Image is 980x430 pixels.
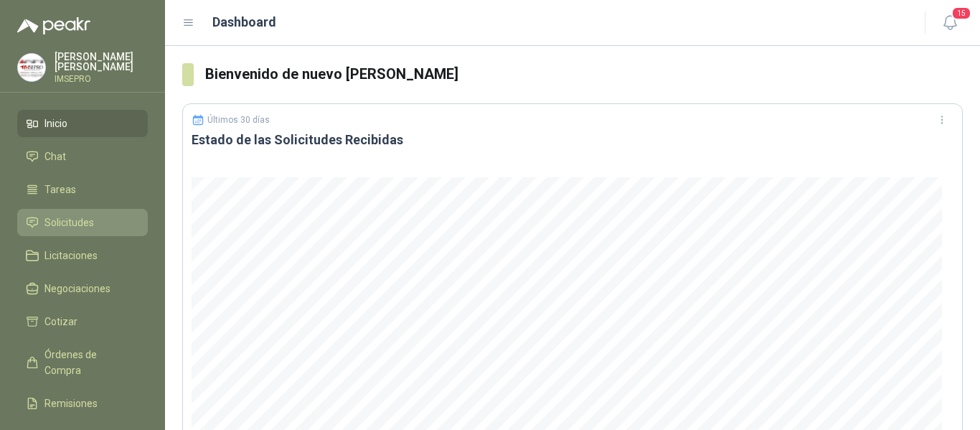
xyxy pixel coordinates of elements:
button: 15 [937,10,963,36]
span: Cotizar [44,314,77,329]
a: Inicio [17,110,148,137]
a: Cotizar [17,308,148,335]
span: Solicitudes [44,215,94,230]
p: Últimos 30 días [207,115,270,125]
a: Órdenes de Compra [17,341,148,384]
span: Tareas [44,182,76,197]
a: Chat [17,143,148,170]
span: Negociaciones [44,281,110,296]
a: Solicitudes [17,209,148,236]
span: Órdenes de Compra [44,347,134,378]
a: Remisiones [17,390,148,417]
span: Inicio [44,116,67,131]
a: Licitaciones [17,242,148,269]
img: Company Logo [18,54,45,81]
h3: Estado de las Solicitudes Recibidas [192,131,953,149]
h3: Bienvenido de nuevo [PERSON_NAME] [205,63,963,85]
img: Logo peakr [17,17,90,34]
span: Remisiones [44,396,98,411]
p: IMSEPRO [55,75,148,83]
a: Tareas [17,176,148,203]
span: Licitaciones [44,248,98,263]
span: 15 [951,6,971,20]
h1: Dashboard [212,12,276,32]
span: Chat [44,149,66,164]
a: Negociaciones [17,275,148,302]
p: [PERSON_NAME] [PERSON_NAME] [55,52,148,72]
